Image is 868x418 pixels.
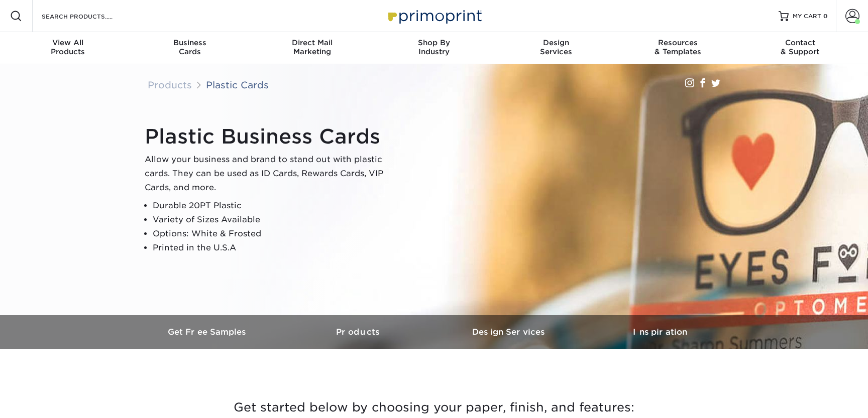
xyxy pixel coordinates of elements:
a: Get Free Samples [133,315,283,349]
a: View AllProducts [7,32,129,64]
span: View All [7,38,129,47]
div: Marketing [251,38,373,56]
li: Printed in the U.S.A [153,241,396,255]
li: Variety of Sizes Available [153,213,396,227]
a: DesignServices [495,32,617,64]
h3: Get Free Samples [133,327,283,337]
input: SEARCH PRODUCTS..... [41,10,139,22]
li: Options: White & Frosted [153,227,396,241]
span: Business [129,38,251,47]
span: Contact [739,38,861,47]
span: MY CART [793,12,821,21]
h1: Plastic Business Cards [145,124,396,149]
a: Shop ByIndustry [373,32,495,64]
a: Plastic Cards [206,79,269,90]
a: BusinessCards [129,32,251,64]
a: Products [148,79,192,90]
span: 0 [823,13,828,20]
a: Inspiration [585,315,735,349]
div: Cards [129,38,251,56]
img: Primoprint [384,5,484,27]
span: Shop By [373,38,495,47]
h3: Design Services [434,327,585,337]
div: & Support [739,38,861,56]
div: Products [7,38,129,56]
h3: Products [283,327,434,337]
li: Durable 20PT Plastic [153,199,396,213]
span: Direct Mail [251,38,373,47]
a: Direct MailMarketing [251,32,373,64]
span: Design [495,38,617,47]
span: Resources [617,38,739,47]
a: Products [283,315,434,349]
a: Contact& Support [739,32,861,64]
a: Design Services [434,315,585,349]
p: Allow your business and brand to stand out with plastic cards. They can be used as ID Cards, Rewa... [145,153,396,195]
div: Industry [373,38,495,56]
div: & Templates [617,38,739,56]
div: Services [495,38,617,56]
h3: Inspiration [585,327,735,337]
a: Resources& Templates [617,32,739,64]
